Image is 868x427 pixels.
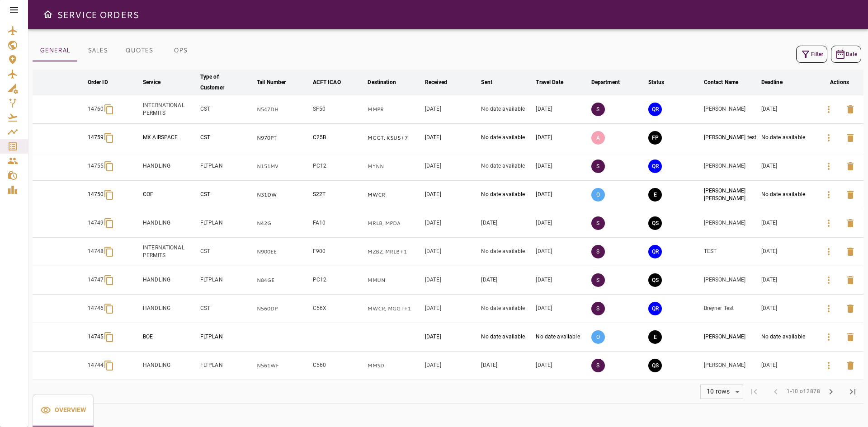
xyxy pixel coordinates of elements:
button: Details [818,127,840,149]
td: [PERSON_NAME] [702,323,759,352]
div: Service [143,77,160,88]
td: COF [141,181,198,209]
td: [DATE] [423,152,480,181]
button: Delete [840,326,861,348]
td: TEST [702,238,759,266]
button: Details [818,269,840,291]
button: QUOTE REQUESTED [648,160,662,173]
span: Received [425,77,459,88]
td: PC12 [311,266,366,295]
button: Delete [840,155,861,177]
p: MYNN [368,163,421,170]
td: HANDLING [141,266,198,295]
td: No date available [479,295,534,323]
div: Contact Name [704,77,739,88]
button: Details [818,298,840,319]
td: No date available [759,181,816,209]
button: Details [818,184,840,206]
p: MZBZ, MRLB, MWCR [368,248,421,256]
button: QUOTE REQUESTED [648,245,662,258]
p: MMUN [368,277,421,284]
p: S [591,302,605,315]
button: QUOTES [118,40,160,61]
button: QUOTE SENT [648,359,662,372]
p: O [591,330,605,344]
button: Delete [840,212,861,234]
div: Tail Number [257,77,286,88]
p: MMPR [368,106,421,113]
p: MWCR [368,191,421,199]
button: Details [818,155,840,177]
td: [DATE] [423,124,480,152]
button: FINAL PREPARATION [648,131,662,145]
td: No date available [479,95,534,124]
p: N970PT [257,134,309,142]
td: Breyner Test [702,295,759,323]
div: Received [425,77,447,88]
span: Type of Customer [200,71,253,93]
td: [DATE] [534,124,589,152]
p: 14760 [88,105,104,113]
h6: SERVICE ORDERS [57,7,139,22]
div: Travel Date [536,77,563,88]
p: MGGT, KSUS, MHLM, KSUS, MGGT, KSUS, MGGT, KSUS, MGGT [368,134,421,142]
button: Delete [840,241,861,263]
td: HANDLING [141,295,198,323]
td: No date available [479,238,534,266]
td: [DATE] [423,95,480,124]
td: C25B [311,124,366,152]
td: INTERNATIONAL PERMITS [141,95,198,124]
p: S [591,103,605,116]
span: Previous Page [765,381,787,403]
button: Delete [840,184,861,206]
td: [PERSON_NAME] [702,266,759,295]
td: C560 [311,352,366,380]
td: SF50 [311,95,366,124]
button: QUOTE SENT [648,273,662,287]
td: [DATE] [759,95,816,124]
div: 10 rows [701,385,743,399]
div: Deadline [761,77,783,88]
p: N561WF [257,362,309,370]
div: basic tabs example [33,40,201,61]
span: Sent [481,77,504,88]
p: 14746 [88,305,104,312]
td: HANDLING [141,209,198,238]
span: Last Page [842,381,863,403]
td: FLTPLAN [198,152,255,181]
p: 14744 [88,361,104,369]
td: [PERSON_NAME] [702,95,759,124]
p: 14747 [88,276,104,284]
td: [PERSON_NAME] [702,152,759,181]
p: 14745 [88,333,104,341]
span: Status [648,77,676,88]
div: Department [591,77,620,88]
span: Deadline [761,77,794,88]
td: [PERSON_NAME] [PERSON_NAME] [702,181,759,209]
td: S22T [311,181,366,209]
div: 10 rows [704,388,732,395]
td: HANDLING [141,352,198,380]
td: MX AIRSPACE [141,124,198,152]
td: HANDLING [141,152,198,181]
div: Sent [481,77,492,88]
button: GENERAL [33,40,77,61]
button: QUOTE SENT [648,216,662,230]
p: S [591,273,605,287]
p: MWCR, MGGT, MRLB [368,305,421,313]
td: No date available [479,323,534,352]
td: No date available [759,124,816,152]
td: [DATE] [534,238,589,266]
p: N42G [257,220,309,227]
td: [DATE] [423,238,480,266]
span: Department [591,77,632,88]
p: A [591,131,605,145]
td: [DATE] [759,295,816,323]
button: OPS [160,40,201,61]
td: No date available [534,323,589,352]
td: [PERSON_NAME] test [702,124,759,152]
span: 1-10 of 2878 [787,387,820,396]
td: [DATE] [759,266,816,295]
td: [DATE] [479,209,534,238]
button: Overview [33,394,94,427]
